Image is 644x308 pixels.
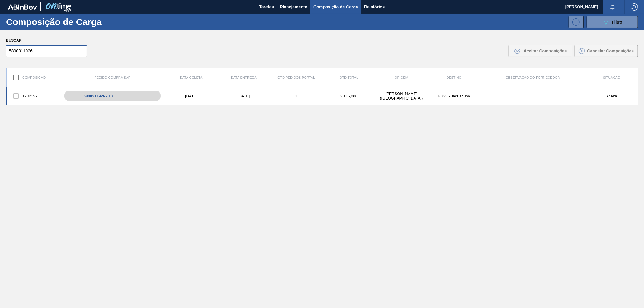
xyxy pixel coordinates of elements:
span: Cancelar Composições [587,49,634,53]
img: Logout [631,3,638,11]
span: Planejamento [280,3,307,11]
div: Destino [428,76,480,79]
span: Aceitar Composições [524,49,567,53]
div: Qtd Total [323,76,375,79]
div: [DATE] [217,94,270,98]
div: Data entrega [217,76,270,79]
div: Copiar [129,92,141,100]
div: Situação [585,76,638,79]
h1: Composição de Carga [6,18,107,25]
label: Buscar [6,36,87,45]
div: [DATE] [165,94,217,98]
div: Observação do Fornecedor [480,76,585,79]
div: Composição [7,71,60,84]
div: 1782157 [7,90,60,102]
div: Data coleta [165,76,217,79]
button: Notificações [603,3,622,11]
div: Origem [375,76,428,79]
div: 2.115,000 [323,94,375,98]
div: Aceita [585,94,638,98]
div: BAUMGARTEN - BLUMENAU (SC) [375,91,428,100]
div: BR23 - Jaguariúna [428,94,480,98]
button: Cancelar Composições [575,45,638,57]
div: Qtd Pedidos Portal [270,76,322,79]
img: TNhmsLtSVTkK8tSr43FrP2fwEKptu5GPRR3wAAAABJRU5ErkJggg== [8,4,37,10]
div: Nova Composição [566,16,584,28]
div: 5800311926 - 10 [84,94,113,98]
span: Tarefas [259,3,274,11]
div: Pedido Compra SAP [60,76,165,79]
div: 1 [270,94,322,98]
span: Filtro [612,20,623,24]
button: Aceitar Composições [509,45,572,57]
button: Filtro [587,16,638,28]
span: Composição de Carga [313,3,358,11]
span: Relatórios [364,3,385,11]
